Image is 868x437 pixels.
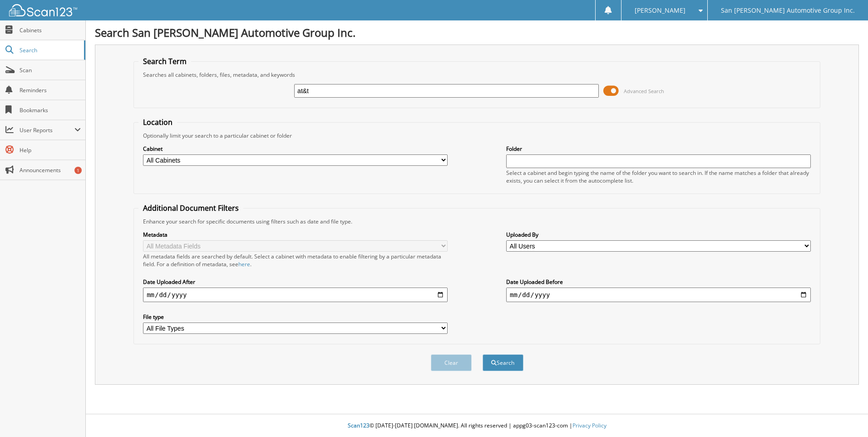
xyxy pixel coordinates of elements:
legend: Search Term [138,56,191,66]
div: All metadata fields are searched by default. Select a cabinet with metadata to enable filtering b... [143,253,448,268]
div: Enhance your search for specific documents using filters such as date and file type. [138,218,815,225]
button: Search [483,354,523,371]
span: Advanced Search [624,88,664,94]
span: Announcements [20,166,81,174]
div: Optionally limit your search to a particular cabinet or folder [138,132,815,139]
label: Uploaded By [506,231,811,238]
span: Help [20,146,81,154]
span: Search [20,46,79,54]
div: © [DATE]-[DATE] [DOMAIN_NAME]. All rights reserved | appg03-scan123-com | [86,415,868,437]
label: Folder [506,145,811,153]
span: Cabinets [20,26,81,34]
label: Date Uploaded Before [506,278,811,286]
span: San [PERSON_NAME] Automotive Group Inc. [721,8,855,13]
span: [PERSON_NAME] [635,8,686,13]
input: end [506,288,811,302]
a: here [238,260,250,268]
label: Date Uploaded After [143,278,448,286]
h1: Search San [PERSON_NAME] Automotive Group Inc. [95,25,859,40]
label: Cabinet [143,145,448,153]
a: Privacy Policy [572,422,607,429]
div: Searches all cabinets, folders, files, metadata, and keywords [138,71,815,79]
span: Scan123 [348,422,370,429]
span: Reminders [20,86,81,94]
button: Clear [431,354,472,371]
label: Metadata [143,231,448,238]
span: Scan [20,66,81,74]
div: Select a cabinet and begin typing the name of the folder you want to search in. If the name match... [506,169,811,184]
legend: Location [138,117,177,127]
div: 1 [74,167,82,174]
legend: Additional Document Filters [138,203,243,213]
img: scan123-logo-white.svg [9,4,77,16]
input: start [143,288,448,302]
span: Bookmarks [20,106,81,114]
span: User Reports [20,126,74,134]
label: File type [143,313,448,321]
